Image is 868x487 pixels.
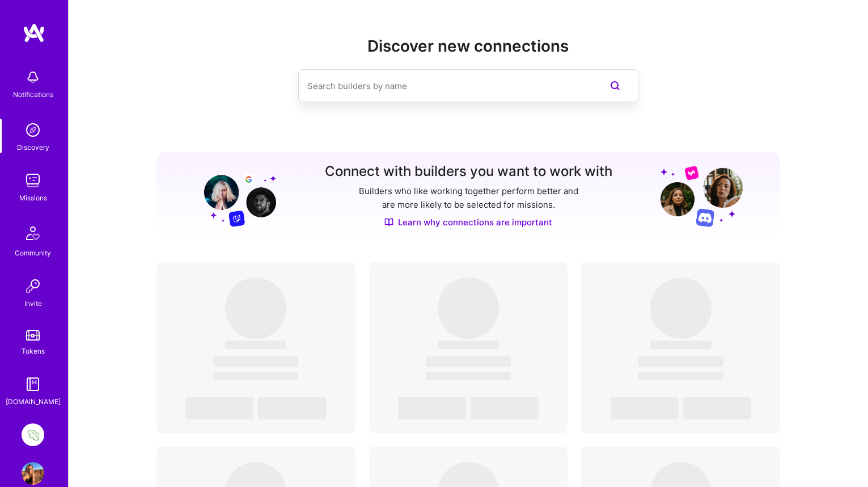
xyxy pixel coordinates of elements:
[22,373,44,396] img: guide book
[438,278,499,339] span: ‌
[213,372,298,380] span: ‌
[6,396,61,408] div: [DOMAIN_NAME]
[650,278,712,339] span: ‌
[22,345,45,357] div: Tokens
[325,163,612,180] h3: Connect with builders you want to work with
[471,397,539,419] span: ‌
[19,462,47,485] a: User Avatar
[384,216,552,228] a: Learn why connections are important
[660,165,743,227] img: Grow your network
[17,141,49,153] div: Discovery
[15,247,51,259] div: Community
[650,341,712,349] span: ‌
[22,462,44,485] img: User Avatar
[638,372,723,380] span: ‌
[22,423,44,446] img: Lettuce Financial
[426,356,511,367] span: ‌
[307,72,584,100] input: Search builders by name
[19,220,46,247] img: Community
[398,397,466,419] span: ‌
[225,278,286,339] span: ‌
[638,356,723,367] span: ‌
[194,165,276,227] img: Grow your network
[26,330,40,341] img: tokens
[156,37,780,56] h2: Discover new connections
[19,192,47,204] div: Missions
[22,66,44,89] img: bell
[225,341,286,349] span: ‌
[23,23,45,43] img: logo
[213,356,298,367] span: ‌
[357,184,581,212] p: Builders who like working together perform better and are more likely to be selected for missions.
[22,119,44,141] img: discovery
[438,341,499,349] span: ‌
[22,169,44,192] img: teamwork
[258,397,326,419] span: ‌
[683,397,751,419] span: ‌
[426,372,511,380] span: ‌
[19,423,47,446] a: Lettuce Financial
[22,275,44,297] img: Invite
[384,217,393,227] img: Discover
[185,397,253,419] span: ‌
[608,79,622,93] i: icon SearchPurple
[13,89,53,100] div: Notifications
[611,397,679,419] span: ‌
[24,297,42,309] div: Invite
